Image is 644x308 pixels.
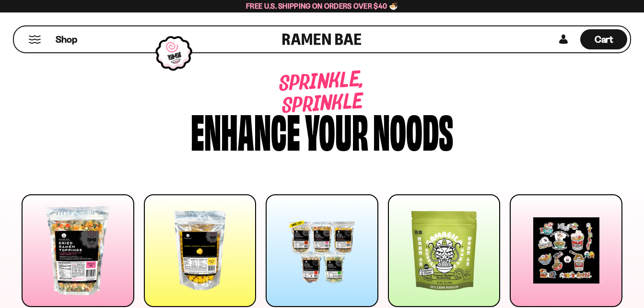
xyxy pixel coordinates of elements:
a: Shop [56,29,77,49]
span: Cart [595,34,613,45]
div: noods [373,107,453,153]
div: Cart [580,26,627,52]
span: Shop [56,33,77,46]
button: Mobile Menu Trigger [28,36,41,44]
div: your [305,107,368,153]
span: Free U.S. Shipping on Orders over $40 🍜 [246,1,398,11]
div: Enhance [191,107,300,153]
